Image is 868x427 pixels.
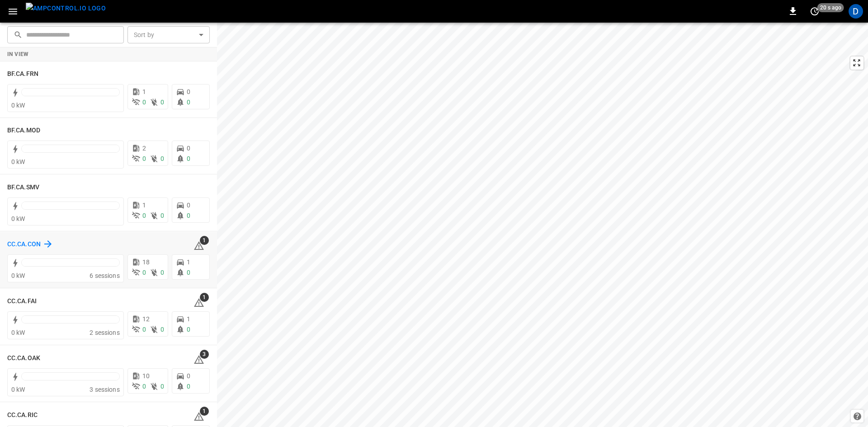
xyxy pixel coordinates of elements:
[7,410,38,420] h6: CC.CA.RIC
[187,315,190,323] span: 1
[200,293,209,302] span: 1
[7,183,39,192] h6: BF.CA.SMV
[142,99,146,106] span: 0
[142,372,150,380] span: 10
[217,23,868,427] canvas: Map
[187,326,190,333] span: 0
[160,155,164,162] span: 0
[11,386,25,393] span: 0 kW
[142,145,146,152] span: 2
[187,212,190,219] span: 0
[7,126,40,136] h6: BF.CA.MOD
[187,88,190,95] span: 0
[7,51,29,57] strong: In View
[187,99,190,106] span: 0
[160,99,164,106] span: 0
[7,296,37,306] h6: CC.CA.FAI
[11,102,25,109] span: 0 kW
[142,212,146,219] span: 0
[11,158,25,165] span: 0 kW
[187,258,190,266] span: 1
[90,272,120,279] span: 6 sessions
[807,4,822,19] button: set refresh interval
[142,269,146,276] span: 0
[11,215,25,222] span: 0 kW
[142,383,146,390] span: 0
[7,69,38,79] h6: BF.CA.FRN
[26,3,106,14] img: ampcontrol.io logo
[142,202,146,209] span: 1
[160,383,164,390] span: 0
[11,329,25,336] span: 0 kW
[187,202,190,209] span: 0
[90,386,120,393] span: 3 sessions
[817,3,844,12] span: 20 s ago
[11,272,25,279] span: 0 kW
[200,236,209,245] span: 1
[200,407,209,416] span: 1
[160,269,164,276] span: 0
[160,326,164,333] span: 0
[200,350,209,359] span: 3
[160,212,164,219] span: 0
[187,145,190,152] span: 0
[142,258,150,266] span: 18
[142,88,146,95] span: 1
[187,155,190,162] span: 0
[142,315,150,323] span: 12
[90,329,120,336] span: 2 sessions
[187,372,190,380] span: 0
[7,353,40,363] h6: CC.CA.OAK
[187,383,190,390] span: 0
[187,269,190,276] span: 0
[142,155,146,162] span: 0
[7,239,41,249] h6: CC.CA.CON
[142,326,146,333] span: 0
[849,4,863,19] div: profile-icon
